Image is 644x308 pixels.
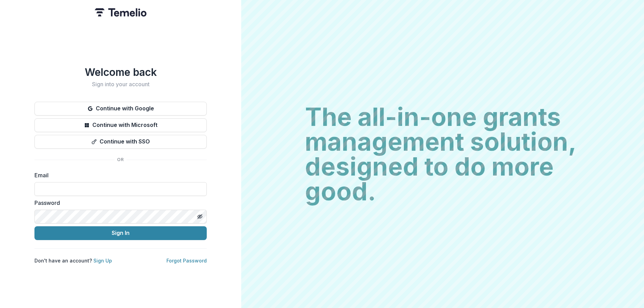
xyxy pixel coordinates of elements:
label: Password [34,199,203,207]
button: Continue with SSO [34,135,207,149]
img: Temelio [95,8,146,17]
button: Continue with Google [34,102,207,116]
button: Toggle password visibility [194,211,205,222]
button: Continue with Microsoft [34,118,207,132]
p: Don't have an account? [34,257,112,264]
button: Sign In [34,226,207,240]
a: Sign Up [93,258,112,264]
a: Forgot Password [166,258,207,264]
h1: Welcome back [34,66,207,78]
h2: Sign into your account [34,81,207,88]
label: Email [34,171,203,179]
